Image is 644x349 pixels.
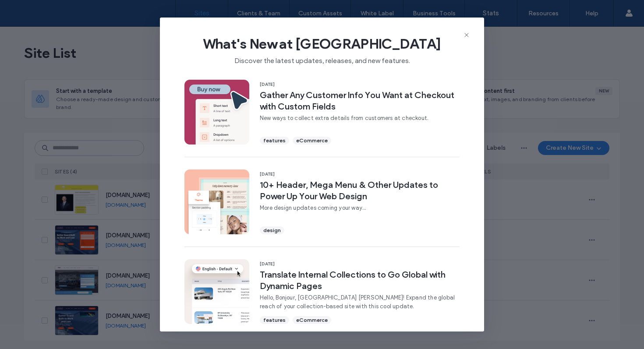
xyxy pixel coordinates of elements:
span: Discover the latest updates, releases, and new features. [174,53,470,66]
span: design [263,226,281,234]
span: Hello, Bonjour, [GEOGRAPHIC_DATA] [PERSON_NAME]! Expand the global reach of your collection-based... [260,293,460,311]
span: [DATE] [260,261,460,267]
span: features [263,137,286,145]
span: features [263,316,286,324]
span: eCommerce [296,316,328,324]
span: [DATE] [260,81,460,88]
span: Gather Any Customer Info You Want at Checkout with Custom Fields [260,89,460,112]
span: What's New at [GEOGRAPHIC_DATA] [174,35,470,53]
span: Translate Internal Collections to Go Global with Dynamic Pages [260,269,460,292]
span: 10+ Header, Mega Menu & Other Updates to Power Up Your Web Design [260,179,460,202]
span: eCommerce [296,137,328,145]
span: [DATE] [260,171,460,177]
span: More design updates coming your way... [260,204,460,212]
span: New ways to collect extra details from customers at checkout. [260,114,460,123]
